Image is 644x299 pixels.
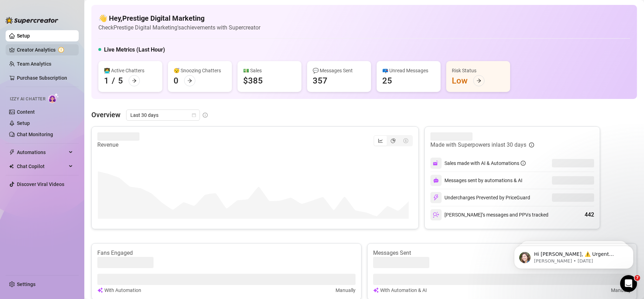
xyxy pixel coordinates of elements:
[132,78,137,83] span: arrow-right
[17,44,73,55] a: Creator Analytics exclamation-circle
[382,75,392,86] div: 25
[104,67,157,74] div: 👩‍💻 Active Chatters
[476,78,481,83] span: arrow-right
[433,212,439,218] img: svg%3e
[98,13,260,23] h4: 👋 Hey, Prestige Digital Marketing
[187,78,192,83] span: arrow-right
[17,33,30,39] a: Setup
[611,286,631,294] article: Manually
[17,132,53,137] a: Chat Monitoring
[17,181,64,187] a: Discover Viral Videos
[17,61,51,67] a: Team Analytics
[174,67,226,74] div: 😴 Snoozing Chatters
[378,138,383,143] span: line-chart
[174,75,178,86] div: 0
[17,120,30,126] a: Setup
[585,211,594,219] div: 442
[444,159,526,167] div: Sales made with AI & Automations
[91,109,121,120] article: Overview
[430,175,522,186] div: Messages sent by automations & AI
[10,96,45,102] span: Izzy AI Chatter
[620,275,637,292] iframe: Intercom live chat
[192,113,196,117] span: calendar
[17,161,67,172] span: Chat Copilot
[433,160,439,166] img: svg%3e
[382,67,435,74] div: 📪 Unread Messages
[430,209,548,220] div: [PERSON_NAME]’s messages and PPVs tracked
[243,67,296,74] div: 💵 Sales
[373,249,631,257] article: Messages Sent
[433,194,439,201] img: svg%3e
[373,286,379,294] img: svg%3e
[17,109,35,115] a: Content
[118,75,123,86] div: 5
[373,135,413,146] div: segmented control
[97,249,356,257] article: Fans Engaged
[130,110,196,120] span: Last 30 days
[433,178,439,183] img: svg%3e
[104,75,109,86] div: 1
[430,192,530,203] div: Undercharges Prevented by PriceGuard
[104,286,141,294] article: With Automation
[9,164,14,169] img: Chat Copilot
[521,161,526,166] span: info-circle
[313,75,327,86] div: 357
[97,286,103,294] img: svg%3e
[97,141,139,149] article: Revenue
[430,141,526,149] article: Made with Superpowers in last 30 days
[243,75,263,86] div: $385
[403,138,408,143] span: dollar-circle
[336,286,356,294] article: Manually
[529,142,534,147] span: info-circle
[503,231,644,280] iframe: Intercom notifications message
[391,138,396,143] span: pie-chart
[104,46,165,54] h5: Live Metrics (Last Hour)
[98,23,260,32] article: Check Prestige Digital Marketing's achievements with Supercreator
[17,147,67,158] span: Automations
[6,17,58,24] img: logo-BBDzfeDw.svg
[313,67,365,74] div: 💬 Messages Sent
[48,93,59,103] img: AI Chatter
[203,113,208,118] span: info-circle
[452,67,505,74] div: Risk Status
[17,75,67,81] a: Purchase Subscription
[9,149,15,155] span: thunderbolt
[380,286,427,294] article: With Automation & AI
[635,275,640,281] span: 7
[17,281,35,287] a: Settings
